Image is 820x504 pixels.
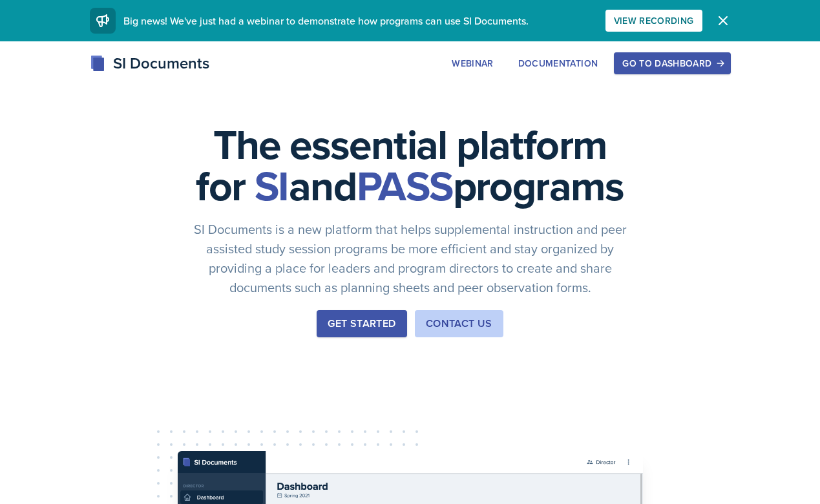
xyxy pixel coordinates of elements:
div: Contact Us [426,316,492,331]
div: Documentation [518,58,598,68]
div: View Recording [614,16,694,26]
button: View Recording [605,10,702,32]
span: Big news! We've just had a webinar to demonstrate how programs can use SI Documents. [123,14,529,28]
button: Contact Us [415,310,503,337]
div: SI Documents [90,52,209,75]
button: Webinar [443,52,501,74]
button: Get Started [317,310,406,337]
button: Documentation [510,52,607,74]
div: Go to Dashboard [622,58,722,68]
button: Go to Dashboard [614,52,730,74]
div: Get Started [328,316,395,331]
div: Webinar [452,58,493,68]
